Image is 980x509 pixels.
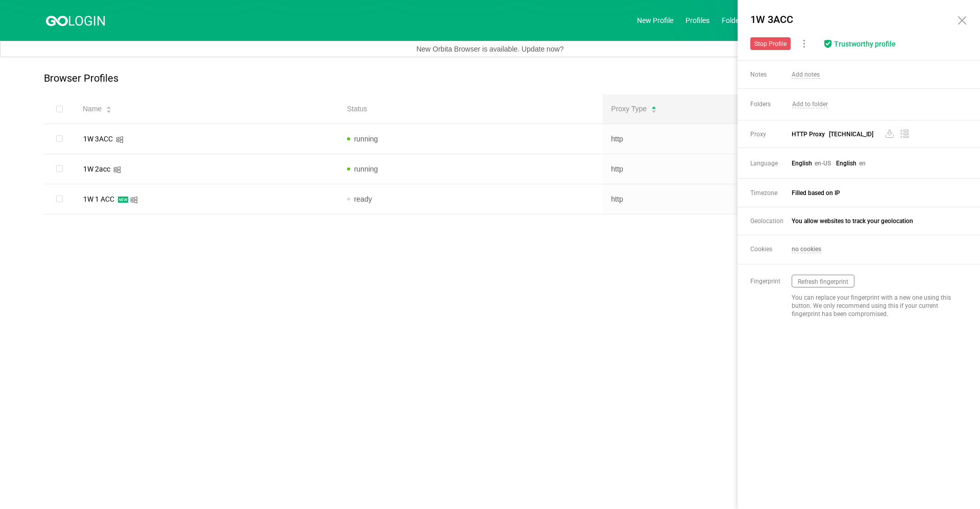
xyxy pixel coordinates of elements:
[750,71,791,79] span: Notes
[750,217,791,225] span: Geolocation
[750,189,791,197] span: Timezone
[792,217,960,225] span: You allow websites to track your geolocation
[106,109,112,112] i: icon: caret-down
[750,278,791,285] span: Fingerprint
[750,101,791,108] span: Folders
[637,16,673,25] a: New Profile
[750,246,791,253] span: Cookies
[83,165,110,173] div: 1W 2acc
[611,104,647,114] span: Proxy Type
[685,16,709,25] a: Profiles
[83,104,102,114] span: Name
[750,131,791,138] span: Proxy
[354,135,378,143] span: running
[836,160,856,167] span: English
[792,101,828,108] span: Add to folder
[722,16,745,25] a: Folders
[792,160,812,167] span: English
[747,10,946,29] div: 1W 3ACC
[829,131,873,138] span: [TECHNICAL_ID]
[354,165,378,173] span: running
[44,72,118,84] p: Browser Profiles
[792,246,821,253] span: no cookies
[651,109,657,112] i: icon: caret-down
[603,154,867,184] td: http
[347,104,367,114] span: Status
[792,129,959,139] span: HTTP Proxy
[792,71,820,79] span: Add notes
[83,135,113,142] div: 1W 3ACC
[130,196,138,204] i: icon: windows
[113,166,121,174] i: icon: windows
[106,105,112,108] i: icon: caret-up
[603,124,867,154] td: http
[83,196,114,203] div: 1W 1 ACC
[354,195,372,203] span: ready
[859,160,866,167] span: en
[834,40,896,49] div: Trustworthy profile
[106,105,112,112] div: Sort
[815,160,831,167] span: en-US
[792,189,960,197] span: Filled based on IP
[651,105,657,112] div: Sort
[651,105,657,108] i: icon: caret-up
[750,37,791,50] button: Stop Profile
[792,294,959,318] div: You can replace your fingerprint with a new one using this button. We only recommend using this i...
[603,184,867,214] td: http
[792,275,854,287] button: Refresh fingerprint
[116,136,124,143] i: icon: windows
[750,160,791,167] span: Language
